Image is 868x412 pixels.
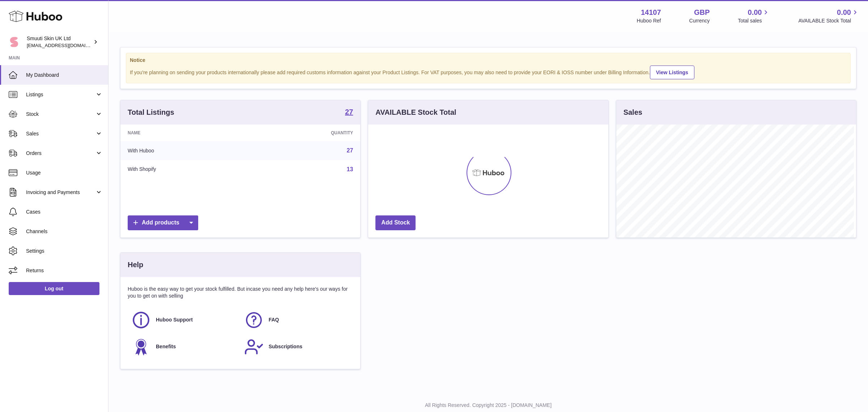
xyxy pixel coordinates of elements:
[748,8,762,17] span: 0.00
[694,8,710,17] strong: GBP
[26,169,103,176] span: Usage
[156,316,193,323] span: Huboo Support
[244,310,350,330] a: FAQ
[120,125,250,141] th: Name
[641,8,661,17] strong: 14107
[130,57,847,64] strong: Notice
[26,130,95,137] span: Sales
[131,310,237,330] a: Huboo Support
[26,248,103,255] span: Settings
[738,8,770,24] a: 0.00 Total sales
[128,286,353,299] p: Huboo is the easy way to get your stock fulfilled. But incase you need any help here's our ways f...
[128,215,198,230] a: Add products
[345,108,353,115] strong: 27
[26,267,103,274] span: Returns
[130,64,847,79] div: If you're planning on sending your products internationally please add required customs informati...
[650,66,694,79] a: View Listings
[345,108,353,117] a: 27
[624,108,642,117] h3: Sales
[250,125,361,141] th: Quantity
[128,108,174,117] h3: Total Listings
[375,215,416,230] a: Add Stock
[26,189,95,196] span: Invoicing and Payments
[156,343,176,350] span: Benefits
[269,343,302,350] span: Subscriptions
[738,17,770,24] span: Total sales
[120,141,250,160] td: With Huboo
[375,108,456,117] h3: AVAILABLE Stock Total
[27,42,106,48] span: [EMAIL_ADDRESS][DOMAIN_NAME]
[131,337,237,357] a: Benefits
[347,166,353,172] a: 13
[689,17,710,24] div: Currency
[637,17,661,24] div: Huboo Ref
[9,282,99,295] a: Log out
[26,111,95,118] span: Stock
[837,8,851,17] span: 0.00
[798,17,859,24] span: AVAILABLE Stock Total
[347,147,353,154] a: 27
[26,72,103,79] span: My Dashboard
[26,91,95,98] span: Listings
[269,316,279,323] span: FAQ
[114,402,862,409] p: All Rights Reserved. Copyright 2025 - [DOMAIN_NAME]
[9,37,20,47] img: internalAdmin-14107@internal.huboo.com
[128,260,143,270] h3: Help
[26,228,103,235] span: Channels
[26,150,95,157] span: Orders
[27,35,92,49] div: Smuuti Skin UK Ltd
[798,8,859,24] a: 0.00 AVAILABLE Stock Total
[244,337,350,357] a: Subscriptions
[120,160,250,179] td: With Shopify
[26,209,103,215] span: Cases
